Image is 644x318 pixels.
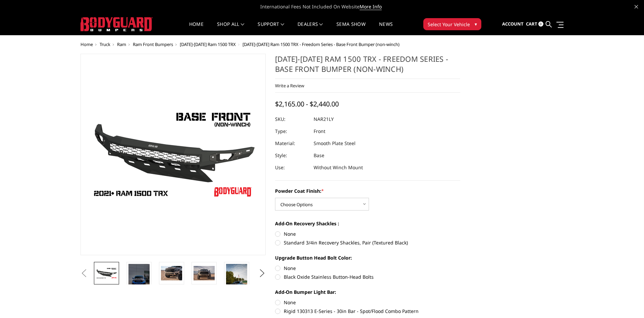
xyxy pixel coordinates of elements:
[423,18,481,30] button: Select Your Vehicle
[275,265,460,272] label: None
[275,308,460,315] label: Rigid 130313 E-Series - 30in Bar - Spot/Flood Combo Pattern
[379,22,393,35] a: News
[257,268,267,278] button: Next
[275,254,460,261] label: Upgrade Button Head Bolt Color:
[80,17,153,31] img: BODYGUARD BUMPERS
[275,299,460,306] label: None
[96,267,117,279] img: 2021-2024 Ram 1500 TRX - Freedom Series - Base Front Bumper (non-winch)
[428,21,470,28] span: Select Your Vehicle
[133,41,173,47] a: Ram Front Bumpers
[100,41,110,47] a: Truck
[194,266,215,280] img: 2021-2024 Ram 1500 TRX - Freedom Series - Base Front Bumper (non-winch)
[526,21,537,27] span: Cart
[275,230,460,237] label: None
[298,22,323,35] a: Dealers
[180,41,236,47] a: [DATE]-[DATE] Ram 1500 TRX
[80,54,266,255] a: 2021-2024 Ram 1500 TRX - Freedom Series - Base Front Bumper (non-winch)
[314,137,356,149] dd: Smooth Plate Steel
[79,268,89,278] button: Previous
[275,125,309,137] dt: Type:
[275,99,339,108] span: $2,165.00 - $2,440.00
[314,125,325,137] dd: Front
[80,41,93,47] a: Home
[502,15,524,33] a: Account
[275,220,460,227] label: Add-On Recovery Shackles :
[275,187,460,194] label: Powder Coat Finish:
[226,264,247,302] img: 2021-2024 Ram 1500 TRX - Freedom Series - Base Front Bumper (non-winch)
[314,113,334,125] dd: NAR21LY
[336,22,366,35] a: SEMA Show
[217,22,244,35] a: shop all
[360,3,382,10] a: More Info
[128,264,150,296] img: 2021-2024 Ram 1500 TRX - Freedom Series - Base Front Bumper (non-winch)
[275,273,460,280] label: Black Oxide Stainless Button-Head Bolts
[189,22,204,35] a: Home
[275,83,304,89] a: Write a Review
[502,21,524,27] span: Account
[117,41,126,47] a: Ram
[314,162,363,174] dd: Without Winch Mount
[538,21,543,27] span: 0
[275,113,309,125] dt: SKU:
[275,137,309,149] dt: Material:
[275,162,309,174] dt: Use:
[475,20,477,28] span: ▾
[243,41,399,47] span: [DATE]-[DATE] Ram 1500 TRX - Freedom Series - Base Front Bumper (non-winch)
[161,266,182,280] img: 2021-2024 Ram 1500 TRX - Freedom Series - Base Front Bumper (non-winch)
[526,15,543,33] a: Cart 0
[275,54,460,79] h1: [DATE]-[DATE] Ram 1500 TRX - Freedom Series - Base Front Bumper (non-winch)
[275,239,460,246] label: Standard 3/4in Recovery Shackles, Pair (Textured Black)
[275,288,460,296] label: Add-On Bumper Light Bar:
[258,22,284,35] a: Support
[314,149,324,162] dd: Base
[275,149,309,162] dt: Style:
